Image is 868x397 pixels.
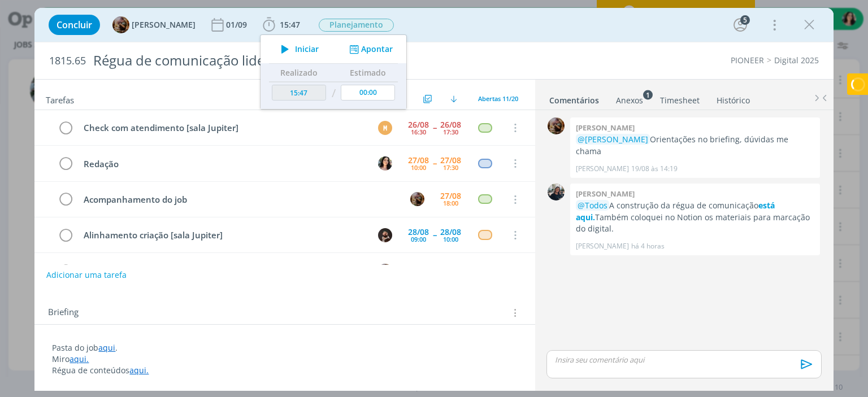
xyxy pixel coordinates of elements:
span: Abertas 11/20 [478,94,518,103]
span: Tarefas [46,92,74,106]
div: Redação [79,157,367,171]
th: Estimado [338,64,398,82]
button: Planejamento [318,18,394,32]
p: Orientações no briefing, dúvidas me chama [576,134,814,157]
img: D [378,228,392,242]
sup: 1 [643,90,653,99]
div: 26/08 [408,121,429,129]
div: dialog [34,8,833,391]
div: 27/08 [440,156,461,164]
div: 27/08 [440,192,461,200]
button: 5 [731,16,749,34]
div: M [378,121,392,135]
div: 26/08 [440,121,461,129]
img: arrow-down.svg [450,95,457,102]
div: 09:00 [411,236,426,242]
button: M [377,119,394,136]
div: 17:30 [443,129,458,135]
img: A [548,117,565,134]
img: A [112,16,129,33]
p: Régua de conteúdos [52,365,517,376]
span: Iniciar [295,45,319,53]
span: Planejamento [319,19,394,32]
div: 5 [740,15,750,25]
a: aqui. [129,365,149,376]
a: Comentários [549,90,600,106]
button: D [377,226,394,243]
b: [PERSON_NAME] [576,123,635,133]
a: está aqui. [576,200,775,222]
div: Alinhamento criação [sala Jupiter] [79,228,367,242]
div: 17:30 [443,164,458,171]
div: 28/08 [440,228,461,236]
p: Miro [52,354,517,365]
img: T [378,156,392,171]
img: A [410,192,424,206]
button: A [409,191,426,208]
a: Digital 2025 [774,55,819,66]
a: PIONEER [731,55,764,66]
span: 19/08 às 14:19 [631,164,678,174]
th: Realizado [269,64,329,82]
div: 01/09 [226,21,249,29]
div: 28/08 [408,264,429,272]
span: -- [433,159,436,167]
span: Briefing [48,306,79,320]
button: Apontar [346,43,393,55]
span: 15:47 [280,19,300,30]
button: T [377,155,394,172]
a: aqui [98,342,115,353]
p: A construção da régua de comunicação Também coloquei no Notion os materiais para marcação do digi... [576,200,814,234]
a: Timesheet [659,90,700,106]
button: Iniciar [275,41,319,57]
div: 28/08 [408,228,429,236]
button: 15:47 [260,16,303,34]
span: -- [433,124,436,132]
img: M [548,184,565,200]
p: [PERSON_NAME] [576,164,629,174]
p: [PERSON_NAME] [576,241,629,251]
div: Anexos [616,95,643,106]
td: / [329,82,338,105]
a: aqui. [70,354,89,364]
ul: 15:47 [260,34,407,110]
div: Régua de comunicação liderança na safrinha [88,47,493,75]
div: Acompanhamento do job [79,193,400,207]
img: A [378,264,392,278]
a: Histórico [716,90,750,106]
button: A [377,262,394,279]
div: 18:00 [443,200,458,206]
b: [PERSON_NAME] [576,189,635,199]
div: 10:00 [411,164,426,171]
span: [PERSON_NAME] [132,21,196,29]
div: Check com atendimento [sala Jupiter] [79,121,367,135]
div: 16:30 [411,129,426,135]
div: 10:00 [443,236,458,242]
span: Concluir [57,20,92,29]
div: 28/08 [440,264,461,272]
span: 1815.65 [49,55,86,67]
span: há 4 horas [631,241,665,251]
span: @[PERSON_NAME] [578,134,648,145]
span: @Todos [578,200,607,211]
div: 27/08 [408,156,429,164]
span: -- [433,231,436,239]
button: Adicionar uma tarefa [46,265,127,285]
p: Pasta do job . [52,342,517,354]
button: Concluir [49,15,100,35]
button: A[PERSON_NAME] [112,16,196,33]
div: Alinhamento Douglas [sala Jupiter] [79,264,367,278]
